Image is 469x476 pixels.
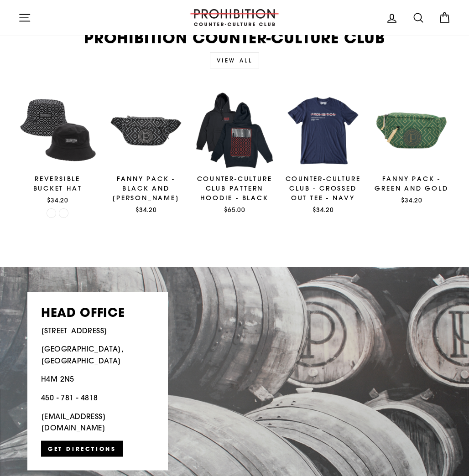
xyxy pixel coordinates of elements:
a: REVERSIBLE BUCKET HAT$34.20 [18,91,97,207]
div: COUNTER-CULTURE CLUB - CROSSED OUT TEE - NAVY [284,174,362,203]
div: $34.20 [18,196,97,205]
a: View all [210,52,260,68]
div: $34.20 [372,196,451,205]
a: FANNY PACK - GREEN AND GOLD$34.20 [372,91,451,207]
div: REVERSIBLE BUCKET HAT [18,174,97,193]
div: $34.20 [284,205,362,214]
div: FANNY PACK - BLACK AND [PERSON_NAME] [107,174,185,203]
div: FANNY PACK - GREEN AND GOLD [372,174,451,193]
img: PROHIBITION COUNTER-CULTURE CLUB [189,9,280,26]
h2: PROHIBITION COUNTER-CULTURE CLUB [18,31,451,46]
div: $34.20 [107,205,185,214]
a: COUNTER-CULTURE CLUB - CROSSED OUT TEE - NAVY$34.20 [284,91,362,217]
a: FANNY PACK - BLACK AND [PERSON_NAME]$34.20 [107,91,185,217]
div: $65.00 [195,205,274,214]
a: Counter-Culture Club Pattern Hoodie - Black$65.00 [195,91,274,217]
div: Counter-Culture Club Pattern Hoodie - Black [195,174,274,203]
